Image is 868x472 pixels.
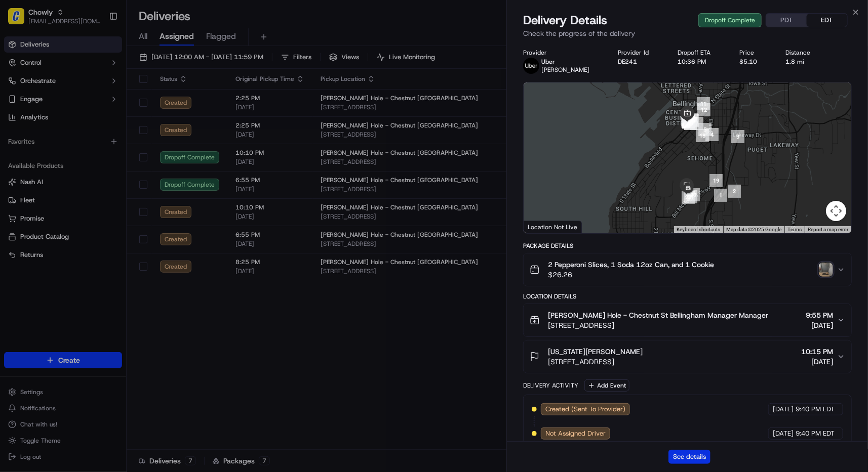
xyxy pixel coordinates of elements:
[801,357,833,367] span: [DATE]
[709,174,723,187] div: 19
[807,14,847,27] button: EDT
[808,227,848,232] a: Report a map error
[739,49,770,57] div: Price
[698,123,712,136] div: 5
[524,221,582,233] div: Location Not Live
[726,227,781,232] span: Map data ©2025 Google
[826,201,846,221] button: Map camera controls
[684,117,697,130] div: 17
[10,40,184,57] p: Welcome 👋
[26,65,182,76] input: Got a question? Start typing here...
[524,253,851,286] button: 2 Pepperoni Slices, 1 Soda 12oz Can, and 1 Cookie$26.26photo_proof_of_delivery image
[526,220,560,233] a: Open this area in Google Maps (opens a new window)
[819,263,833,277] img: photo_proof_of_delivery image
[786,49,823,57] div: Distance
[548,357,643,367] span: [STREET_ADDRESS]
[548,347,643,357] span: [US_STATE][PERSON_NAME]
[71,171,123,179] a: Powered byPylon
[618,49,662,57] div: Provider Id
[523,58,539,74] img: uber-new-logo.jpeg
[10,97,28,115] img: 1736555255976-a54dd68f-1ca7-489b-9aae-adbdc363a1c4
[523,28,852,38] p: Check the progress of the delivery
[524,340,851,373] button: [US_STATE][PERSON_NAME][STREET_ADDRESS]10:15 PM[DATE]
[697,97,710,110] div: 11
[697,103,711,116] div: 12
[10,10,30,30] img: Nash
[705,128,719,141] div: 4
[541,66,589,74] span: [PERSON_NAME]
[86,148,94,156] div: 💻
[739,58,770,66] div: $5.10
[6,143,82,161] a: 📗Knowledge Base
[806,310,833,320] span: 9:55 PM
[101,171,123,179] span: Pylon
[526,220,560,233] img: Google
[172,100,184,112] button: Start new chat
[541,58,589,66] p: Uber
[618,58,638,66] button: DE241
[548,320,769,330] span: [STREET_ADDRESS]
[10,148,18,156] div: 📗
[682,191,695,204] div: 22
[548,260,715,270] span: 2 Pepperoni Slices, 1 Soda 12oz Can, and 1 Cookie
[523,242,852,250] div: Package Details
[545,405,625,414] span: Created (Sent To Provider)
[20,147,77,157] span: Knowledge Base
[584,379,629,392] button: Add Event
[714,189,727,202] div: 1
[678,58,723,66] div: 10:36 PM
[796,405,835,414] span: 9:40 PM EDT
[786,58,823,66] div: 1.8 mi
[34,97,166,107] div: Start new chat
[523,49,602,57] div: Provider
[668,450,711,464] button: See details
[806,320,833,330] span: [DATE]
[82,143,167,161] a: 💻API Documentation
[677,226,720,233] button: Keyboard shortcuts
[523,381,578,390] div: Delivery Activity
[523,12,607,28] span: Delivery Details
[731,130,744,143] div: 3
[766,14,807,27] button: PDT
[796,429,835,438] span: 9:40 PM EDT
[548,310,769,320] span: [PERSON_NAME] Hole - Chestnut St Bellingham Manager Manager
[524,304,851,336] button: [PERSON_NAME] Hole - Chestnut St Bellingham Manager Manager[STREET_ADDRESS]9:55 PM[DATE]
[773,429,794,438] span: [DATE]
[34,107,128,115] div: We're available if you need us!
[773,405,794,414] span: [DATE]
[728,185,741,198] div: 2
[548,270,715,280] span: $26.26
[787,227,802,232] a: Terms (opens in new tab)
[545,429,606,438] span: Not Assigned Driver
[523,292,852,301] div: Location Details
[696,129,709,142] div: 18
[678,49,723,57] div: Dropoff ETA
[96,147,163,157] span: API Documentation
[801,347,833,357] span: 10:15 PM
